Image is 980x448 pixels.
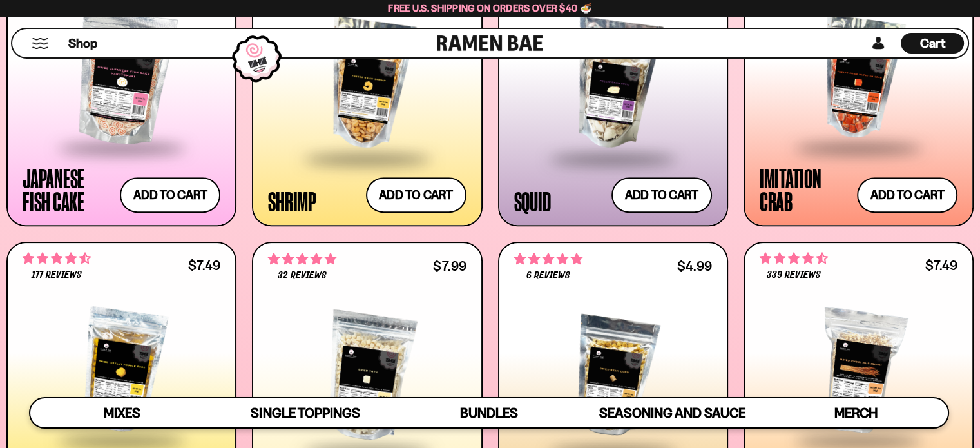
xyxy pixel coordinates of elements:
a: Mixes [30,398,214,427]
button: Add to cart [611,177,712,213]
div: Squid [514,190,551,213]
span: 6 reviews [526,271,570,281]
span: 32 reviews [278,271,327,281]
span: Seasoning and Sauce [599,405,745,421]
span: Cart [920,35,945,51]
span: Free U.S. Shipping on Orders over $40 🍜 [388,2,592,14]
a: Merch [764,398,948,427]
a: Single Toppings [214,398,398,427]
span: Bundles [460,405,518,421]
a: Seasoning and Sauce [581,398,764,427]
span: Mixes [104,405,140,421]
span: 339 reviews [767,270,821,280]
div: Shrimp [268,190,316,213]
span: 4.71 stars [23,250,91,267]
div: $4.99 [677,260,712,272]
a: Bundles [397,398,581,427]
span: Merch [834,405,878,421]
span: 177 reviews [32,270,82,280]
div: Imitation Crab [760,166,850,213]
div: $7.99 [433,260,466,272]
div: Japanese Fish Cake [23,166,113,213]
span: Shop [68,35,97,52]
a: Shop [68,33,97,54]
div: $7.49 [188,259,220,271]
span: 4.78 stars [268,251,336,268]
span: Single Toppings [251,405,360,421]
button: Add to cart [857,177,957,213]
button: Add to cart [120,177,220,213]
button: Mobile Menu Trigger [32,38,49,49]
div: Cart [901,29,964,57]
span: 4.53 stars [760,250,828,267]
button: Add to cart [366,177,466,213]
span: 5.00 stars [514,251,582,268]
div: $7.49 [925,259,957,271]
